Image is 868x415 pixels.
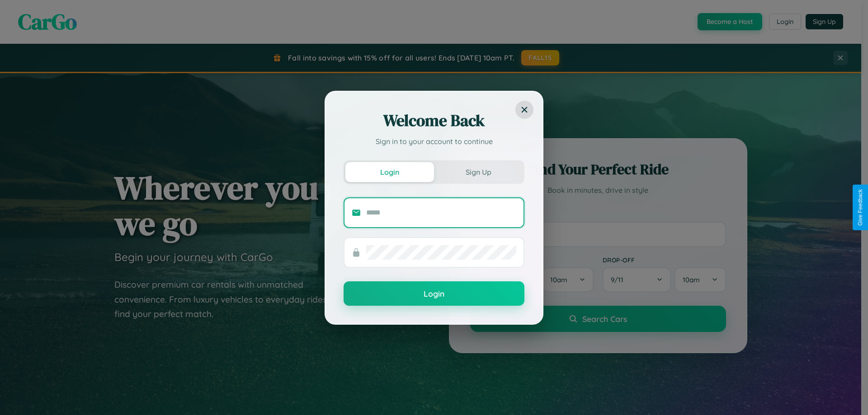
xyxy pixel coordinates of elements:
[434,162,523,182] button: Sign Up
[344,136,524,147] p: Sign in to your account to continue
[344,281,524,306] button: Login
[344,110,524,131] h2: Welcome Back
[345,162,434,182] button: Login
[857,189,863,226] div: Give Feedback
